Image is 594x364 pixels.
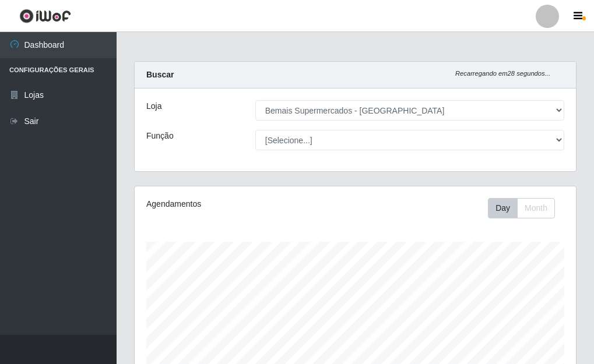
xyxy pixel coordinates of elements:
strong: Buscar [146,70,174,79]
button: Day [488,198,518,218]
div: Toolbar with button groups [488,198,564,218]
div: Agendamentos [146,198,310,210]
label: Loja [146,100,161,112]
i: Recarregando em 28 segundos... [455,70,550,77]
button: Month [517,198,555,218]
img: CoreUI Logo [19,9,71,23]
div: First group [488,198,555,218]
label: Função [146,130,174,142]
